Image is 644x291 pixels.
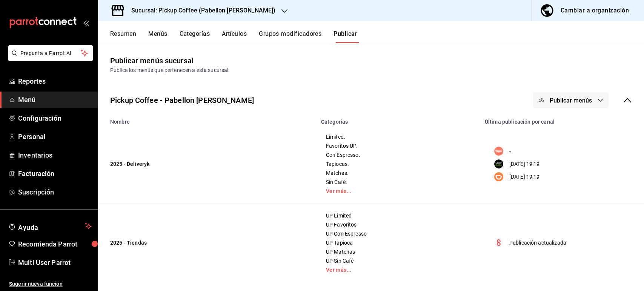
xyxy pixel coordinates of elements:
span: Facturación [18,168,92,179]
a: Ver más... [326,267,471,273]
div: Cambiar a organización [561,5,629,16]
span: UP Limited [326,213,471,218]
button: Categorías [180,30,210,43]
button: Grupos modificadores [259,30,321,43]
table: menu maker table for brand [98,114,644,282]
td: 2025 - Deliveryk [98,125,317,204]
button: open_drawer_menu [83,20,89,26]
p: Publicación actualizada [509,239,566,247]
button: Menús [148,30,167,43]
span: Publicar menús [550,97,592,104]
span: Favoritos UP. [326,143,471,149]
span: Suscripción [18,187,92,197]
a: Ver más... [326,188,471,194]
div: Publicar menús sucursal [110,55,194,66]
a: Pregunta a Parrot AI [5,55,93,63]
button: Publicar [334,30,357,43]
p: - [509,147,511,155]
span: Limited. [326,134,471,139]
p: [DATE] 19:19 [509,173,540,181]
span: Reportes [18,76,92,86]
span: Recomienda Parrot [18,239,92,249]
span: Inventarios [18,150,92,160]
th: Nombre [98,114,317,125]
span: Personal [18,132,92,142]
span: Tapiocas. [326,161,471,167]
span: Multi User Parrot [18,257,92,268]
span: UP Tapioca [326,240,471,245]
p: [DATE] 19:19 [509,160,540,168]
span: Pregunta a Parrot AI [20,49,81,57]
td: 2025 - Tiendas [98,204,317,282]
th: Categorías [317,114,480,125]
button: Resumen [110,30,136,43]
span: Matchas. [326,170,471,176]
span: UP Sin Café [326,258,471,263]
span: UP Matchas [326,249,471,254]
span: UP Con Espresso [326,231,471,236]
button: Pregunta a Parrot AI [8,45,93,61]
button: Artículos [222,30,247,43]
span: Ayuda [18,222,82,231]
span: Con Espresso. [326,152,471,158]
span: UP Favoritos [326,222,471,227]
span: Sin Café. [326,179,471,185]
th: Última publicación por canal [480,114,644,125]
button: Publicar menús [533,92,609,108]
span: Sugerir nueva función [9,280,92,288]
h3: Sucursal: Pickup Coffee (Pabellon [PERSON_NAME]) [125,6,275,15]
div: Publica los menús que pertenecen a esta sucursal. [110,66,632,74]
span: Configuración [18,113,92,123]
div: Pickup Coffee - Pabellon [PERSON_NAME] [110,95,254,106]
div: navigation tabs [110,30,644,43]
span: Menú [18,95,92,105]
